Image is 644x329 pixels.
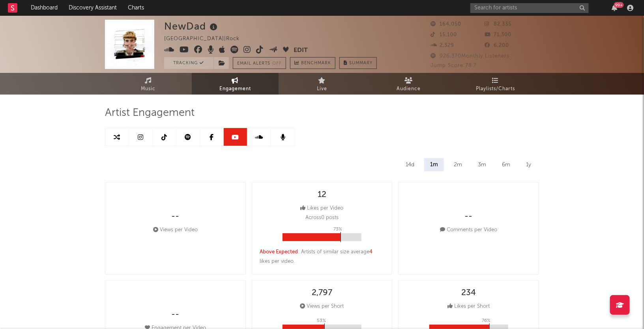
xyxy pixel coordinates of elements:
[431,43,454,48] span: 2,329
[312,288,332,298] div: 2,797
[452,73,539,95] a: Playlists/Charts
[476,84,515,94] span: Playlists/Charts
[164,34,249,44] div: [GEOGRAPHIC_DATA] | Rock
[397,84,421,94] span: Audience
[370,249,373,255] span: 4
[448,158,468,171] div: 2m
[153,225,198,235] div: Views per Video
[164,57,213,69] button: Tracking
[300,204,343,213] div: Likes per Video
[431,32,457,37] span: 15,100
[192,73,279,95] a: Engagement
[440,225,497,235] div: Comments per Video
[301,59,331,68] span: Benchmark
[141,84,156,94] span: Music
[305,213,339,223] p: Across 0 posts
[365,73,452,95] a: Audience
[485,43,509,48] span: 6,200
[520,158,537,171] div: 1y
[431,22,461,27] span: 164,050
[424,158,444,171] div: 1m
[431,63,477,68] span: Jump Score: 78.7
[317,316,326,325] p: 53 %
[164,20,219,33] div: NewDad
[105,108,195,118] span: Artist Engagement
[290,57,335,69] a: Benchmark
[485,22,512,27] span: 82,335
[485,32,512,37] span: 71,300
[219,84,251,94] span: Engagement
[171,310,179,320] div: --
[233,57,286,69] button: Email AlertsOff
[260,249,298,255] span: Above Expected
[318,190,326,200] div: 12
[294,46,308,56] button: Edit
[272,61,282,66] em: Off
[465,212,473,221] div: --
[171,212,179,221] div: --
[612,5,617,11] button: 99+
[260,247,384,266] div: : Artists of similar size average likes per video .
[470,3,589,13] input: Search for artists
[349,61,373,65] span: Summary
[461,288,476,298] div: 234
[279,73,365,95] a: Live
[614,2,624,8] div: 99 +
[472,158,492,171] div: 3m
[400,158,420,171] div: 14d
[317,84,327,94] span: Live
[300,302,344,311] div: Views per Short
[431,54,509,59] span: 926,370 Monthly Listeners
[447,302,490,311] div: Likes per Short
[496,158,516,171] div: 6m
[339,57,377,69] button: Summary
[333,225,342,234] p: 73 %
[105,73,192,95] a: Music
[482,316,491,325] p: 76 %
